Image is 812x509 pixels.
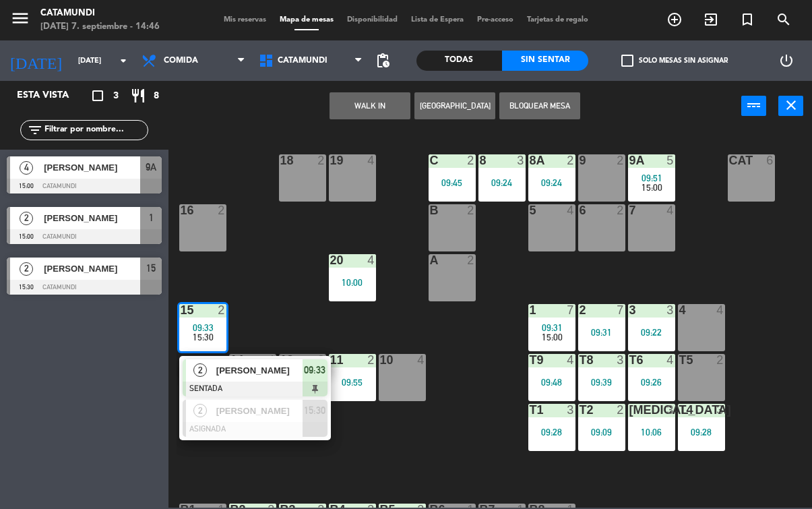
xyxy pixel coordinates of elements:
div: 09:39 [578,378,625,387]
span: [PERSON_NAME] [216,363,303,378]
span: [PERSON_NAME] [44,211,140,225]
button: menu [10,8,30,33]
div: 09:28 [678,427,725,437]
button: power_input [741,96,766,116]
div: 19 [330,154,331,167]
div: T1 [530,404,530,416]
div: 09:22 [628,328,675,337]
div: 4 [367,254,375,266]
span: 15:30 [193,332,214,342]
span: 15:00 [542,332,563,342]
span: 1 [149,210,154,226]
div: 10:06 [628,427,675,437]
button: Bloquear Mesa [499,92,580,119]
i: search [776,11,792,28]
div: 2 [617,204,625,216]
div: 3 [617,354,625,366]
div: 8A [530,154,530,167]
i: exit_to_app [703,11,719,28]
div: T8 [580,354,580,366]
span: 15 [146,260,156,276]
div: 3 [517,154,525,167]
div: 09:31 [578,328,625,337]
span: 09:33 [304,362,325,378]
div: 11 [330,354,331,366]
div: T2 [580,404,580,416]
button: [GEOGRAPHIC_DATA] [414,92,495,119]
div: B [430,204,431,216]
span: 2 [193,363,207,377]
div: 20 [330,254,331,266]
span: Pre-acceso [470,16,520,24]
i: power_input [746,97,762,113]
div: Esta vista [7,88,97,104]
div: 8 [480,154,480,167]
span: Mis reservas [217,16,273,24]
div: T5 [679,354,680,366]
div: 18 [280,154,281,167]
div: Todas [416,51,503,71]
div: 2 [218,304,226,316]
div: 3 [567,404,575,416]
div: 2 [467,154,475,167]
div: 09:24 [478,178,526,187]
div: 4 [567,204,575,216]
i: menu [10,8,30,28]
div: 2 [716,354,724,366]
span: 2 [193,404,207,417]
span: RESERVAR MESA [656,8,693,31]
div: 3 [666,304,675,316]
div: 2 [467,204,475,216]
input: Filtrar por nombre... [43,123,148,138]
i: turned_in_not [739,11,755,28]
div: 2 [617,404,625,416]
span: 8 [154,88,159,104]
span: check_box_outline_blank [621,55,633,67]
i: restaurant [130,88,146,104]
span: Catamundi [278,56,327,65]
i: filter_list [27,122,43,138]
i: crop_square [90,88,106,104]
div: 12 [280,354,281,366]
span: [PERSON_NAME] [44,160,140,175]
div: 7 [617,304,625,316]
span: Reserva especial [729,8,766,31]
div: 4 [268,354,276,366]
div: 6 [580,204,580,216]
div: 2 [218,204,226,216]
div: Catamundi [40,7,160,20]
div: Sin sentar [502,51,588,71]
span: pending_actions [375,53,391,69]
div: 2 [617,154,625,167]
span: 4 [20,161,33,175]
button: WALK IN [330,92,410,119]
span: 15:00 [642,182,662,193]
div: [DATE] 7. septiembre - 14:46 [40,20,160,34]
div: 6 [766,154,774,167]
div: 16 [181,204,181,216]
div: 2 [467,254,475,266]
div: A [430,254,431,266]
div: 2 [317,154,325,167]
span: 09:31 [542,322,563,333]
span: [PERSON_NAME] [216,404,303,418]
div: 10 [380,354,381,366]
div: 2 [367,354,375,366]
div: 4 [567,354,575,366]
div: T9 [530,354,530,366]
span: WALK IN [693,8,729,31]
span: Disponibilidad [340,16,404,24]
span: Tarjetas de regalo [520,16,595,24]
i: power_settings_new [778,53,794,69]
div: 4 [666,354,675,366]
i: close [783,97,799,113]
span: 09:33 [193,322,214,333]
div: 4 [679,304,680,316]
div: Cat [729,154,730,167]
span: 15:30 [304,402,325,419]
div: 5 [530,204,530,216]
div: 09:28 [528,427,575,437]
label: Solo mesas sin asignar [621,55,728,67]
